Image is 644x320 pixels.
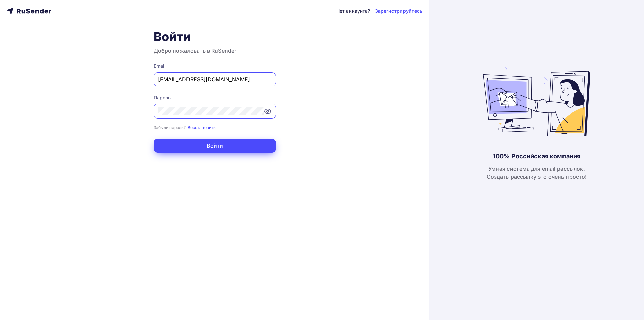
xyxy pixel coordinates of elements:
[154,125,186,130] small: Забыли пароль?
[154,139,276,153] button: Войти
[154,63,276,70] div: Email
[187,124,216,130] a: Восстановить
[154,29,276,44] h1: Войти
[487,165,587,181] div: Умная система для email рассылок. Создать рассылку это очень просто!
[154,47,276,55] h3: Добро пожаловать в RuSender
[375,8,422,14] a: Зарегистрируйтесь
[154,94,276,101] div: Пароль
[158,75,272,83] input: Укажите свой email
[493,152,580,161] div: 100% Российская компания
[187,125,216,130] small: Восстановить
[336,8,370,14] div: Нет аккаунта?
